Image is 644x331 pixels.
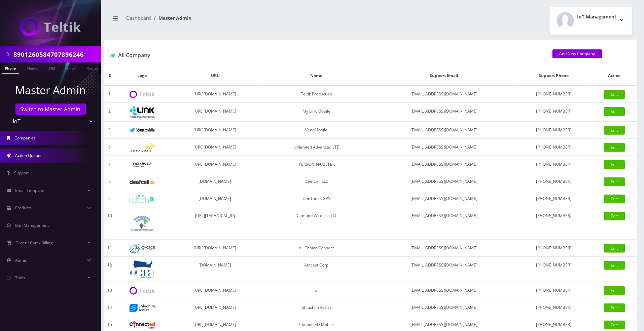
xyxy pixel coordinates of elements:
[15,275,25,281] span: Tools
[15,153,42,158] span: Action Queues
[261,139,372,156] td: Unlimited Advanced LTE
[261,282,372,299] td: IoT
[169,156,261,173] td: [URL][DOMAIN_NAME]
[130,195,155,203] img: OneTouch GPS
[592,66,637,86] th: Action
[104,173,115,190] td: 8
[604,177,625,186] a: Edit
[604,261,625,270] a: Edit
[111,54,115,57] img: All Company
[126,15,151,21] a: Dashboard
[516,190,592,207] td: [PHONE_NUMBER]
[24,63,41,73] a: Name
[261,122,372,139] td: VennMobile
[516,257,592,282] td: [PHONE_NUMBER]
[20,18,81,36] img: IoT
[372,257,516,282] td: [EMAIL_ADDRESS][DOMAIN_NAME]
[169,257,261,282] td: [DOMAIN_NAME]
[15,222,49,228] span: Ban Management
[261,103,372,122] td: My Link Mobile
[104,86,115,103] td: 1
[130,260,155,278] img: Amcest Corp
[15,188,44,193] span: Email Template
[15,104,86,115] a: Switch to Master Admin
[104,156,115,173] td: 7
[372,240,516,257] td: [EMAIL_ADDRESS][DOMAIN_NAME]
[169,207,261,240] td: [URL][TECHNICAL_ID]
[45,63,58,73] a: SIM
[550,7,632,35] button: IoT Management
[372,173,516,190] td: [EMAIL_ADDRESS][DOMAIN_NAME]
[261,156,372,173] td: [PERSON_NAME] Inc
[261,240,372,257] td: All Choice Connect
[372,190,516,207] td: [EMAIL_ADDRESS][DOMAIN_NAME]
[104,139,115,156] td: 6
[169,282,261,299] td: [URL][DOMAIN_NAME]
[261,207,372,240] td: Diamond Wireless LLC
[604,321,625,329] a: Edit
[104,282,115,299] td: 13
[516,86,592,103] td: [PHONE_NUMBER]
[130,162,155,168] img: Rexing Inc
[130,143,155,152] img: Unlimited Advanced LTE
[169,190,261,207] td: [DOMAIN_NAME]
[516,66,592,86] th: Support Phone
[604,160,625,169] a: Edit
[516,103,592,122] td: [PHONE_NUMBER]
[604,143,625,152] a: Edit
[261,86,372,103] td: Teltik Production
[516,139,592,156] td: [PHONE_NUMBER]
[372,139,516,156] td: [EMAIL_ADDRESS][DOMAIN_NAME]
[261,66,372,86] th: Name
[169,240,261,257] td: [URL][DOMAIN_NAME]
[372,282,516,299] td: [EMAIL_ADDRESS][DOMAIN_NAME]
[261,299,372,316] td: Shluchim Assist
[604,212,625,220] a: Edit
[13,48,99,61] input: Search in Company
[516,156,592,173] td: [PHONE_NUMBER]
[372,207,516,240] td: [EMAIL_ADDRESS][DOMAIN_NAME]
[516,207,592,240] td: [PHONE_NUMBER]
[130,287,155,295] img: IoT
[169,86,261,103] td: [URL][DOMAIN_NAME]
[104,122,115,139] td: 3
[372,299,516,316] td: [EMAIL_ADDRESS][DOMAIN_NAME]
[604,286,625,295] a: Edit
[169,66,261,86] th: URL
[516,173,592,190] td: [PHONE_NUMBER]
[169,299,261,316] td: [URL][DOMAIN_NAME]
[516,282,592,299] td: [PHONE_NUMBER]
[84,63,106,73] a: Company
[104,66,115,86] th: ID
[130,91,155,98] img: Teltik Production
[604,107,625,116] a: Edit
[169,122,261,139] td: [URL][DOMAIN_NAME]
[130,304,155,312] img: Shluchim Assist
[111,52,542,58] h1: All Company
[604,90,625,99] a: Edit
[130,106,155,118] img: My Link Mobile
[261,257,372,282] td: Amcest Corp
[169,103,261,122] td: [URL][DOMAIN_NAME]
[109,11,366,30] nav: breadcrumb
[14,170,29,176] span: Support
[372,156,516,173] td: [EMAIL_ADDRESS][DOMAIN_NAME]
[516,240,592,257] td: [PHONE_NUMBER]
[261,173,372,190] td: DeafCell LLC
[516,122,592,139] td: [PHONE_NUMBER]
[577,14,617,20] h2: IoT Management
[604,244,625,253] a: Edit
[552,49,602,58] a: Add New Company
[130,128,155,133] img: VennMobile
[15,135,36,141] span: Companies
[169,139,261,156] td: [URL][DOMAIN_NAME]
[104,190,115,207] td: 9
[15,205,32,211] span: Products
[261,190,372,207] td: OneTouch GPS
[104,299,115,316] td: 14
[63,63,79,73] a: Email
[2,63,19,74] a: Phone
[130,180,155,184] img: DeafCell LLC
[15,257,27,263] span: Admin
[151,14,191,22] li: Master Admin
